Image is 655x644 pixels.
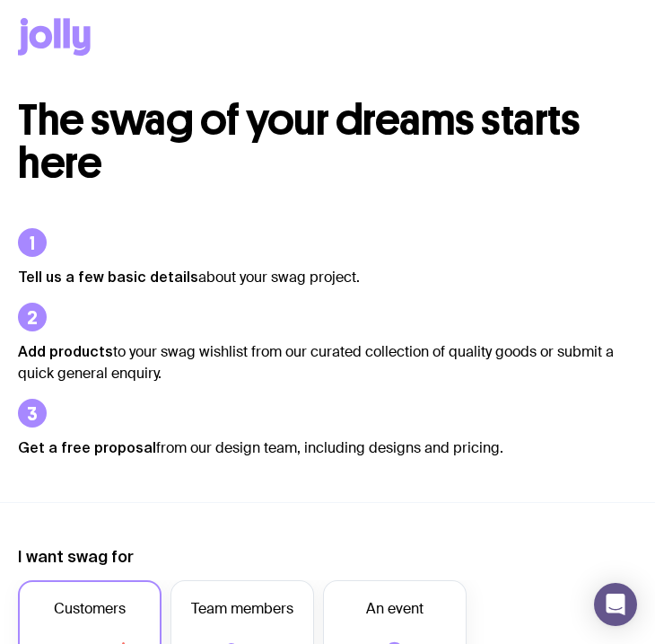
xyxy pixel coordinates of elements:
[54,598,126,620] span: Customers
[366,598,424,620] span: An event
[18,343,113,359] strong: Add products
[18,266,637,288] p: about your swag project.
[18,439,156,455] strong: Get a free proposal
[191,598,293,620] span: Team members
[594,583,637,626] div: Open Intercom Messenger
[18,437,637,459] p: from our design team, including designs and pricing.
[18,269,198,285] strong: Tell us a few basic details
[18,546,134,568] label: I want swag for
[18,340,637,384] p: to your swag wishlist from our curated collection of quality goods or submit a quick general enqu...
[18,93,580,190] span: The swag of your dreams starts here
